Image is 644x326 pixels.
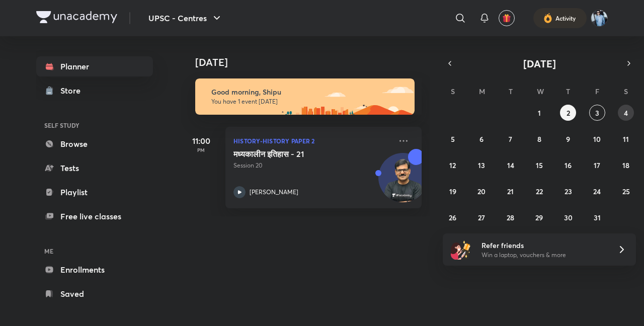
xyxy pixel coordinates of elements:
button: October 8, 2025 [531,131,547,147]
img: referral [451,239,471,260]
abbr: October 4, 2025 [624,108,628,118]
abbr: October 20, 2025 [477,187,486,196]
abbr: October 16, 2025 [565,160,572,170]
button: October 30, 2025 [560,209,576,225]
abbr: October 10, 2025 [593,134,601,144]
button: October 18, 2025 [618,157,634,173]
button: October 19, 2025 [445,183,461,199]
a: Company Logo [36,11,117,26]
button: [DATE] [457,56,622,70]
h6: SELF STUDY [36,117,153,134]
abbr: October 15, 2025 [536,160,543,170]
button: October 28, 2025 [503,209,519,225]
h5: 11:00 [181,135,221,147]
abbr: Saturday [624,87,628,96]
a: Saved [36,284,153,304]
abbr: October 31, 2025 [594,213,601,222]
button: October 25, 2025 [618,183,634,199]
button: October 21, 2025 [503,183,519,199]
abbr: October 27, 2025 [478,213,485,222]
button: October 27, 2025 [473,209,490,225]
abbr: October 22, 2025 [536,187,543,196]
p: PM [181,147,221,153]
button: October 24, 2025 [589,183,605,199]
img: Shipu [591,10,608,27]
abbr: Friday [595,87,599,96]
abbr: Wednesday [537,87,544,96]
a: Store [36,80,153,101]
p: Session 20 [233,161,391,170]
span: [DATE] [523,57,556,70]
abbr: October 18, 2025 [622,160,629,170]
abbr: October 1, 2025 [538,108,541,118]
button: October 11, 2025 [618,131,634,147]
abbr: Sunday [451,87,455,96]
abbr: October 26, 2025 [449,213,456,222]
a: Enrollments [36,260,153,280]
abbr: October 29, 2025 [535,213,543,222]
h6: Good morning, Shipu [211,88,406,97]
a: Playlist [36,182,153,202]
h5: मध्यकालीन इतिहास - 21 [233,149,359,159]
button: October 20, 2025 [473,183,490,199]
button: avatar [499,10,515,26]
abbr: October 24, 2025 [593,187,601,196]
abbr: October 3, 2025 [595,108,599,118]
button: October 1, 2025 [531,105,547,121]
button: UPSC - Centres [142,8,229,28]
button: October 3, 2025 [589,105,605,121]
img: avatar [502,14,511,23]
button: October 15, 2025 [531,157,547,173]
abbr: October 8, 2025 [537,134,541,144]
button: October 5, 2025 [445,131,461,147]
abbr: Tuesday [509,87,513,96]
p: You have 1 event [DATE] [211,98,406,106]
abbr: Thursday [566,87,570,96]
abbr: October 23, 2025 [565,187,572,196]
p: History-History Paper 2 [233,135,391,147]
button: October 29, 2025 [531,209,547,225]
abbr: October 2, 2025 [567,108,570,118]
a: Free live classes [36,206,153,226]
h4: [DATE] [195,56,432,68]
h6: ME [36,242,153,260]
abbr: October 13, 2025 [478,160,485,170]
abbr: October 19, 2025 [449,187,456,196]
abbr: October 25, 2025 [622,187,630,196]
abbr: October 17, 2025 [594,160,600,170]
abbr: October 7, 2025 [509,134,512,144]
a: Tests [36,158,153,178]
abbr: October 30, 2025 [564,213,573,222]
abbr: October 6, 2025 [479,134,484,144]
button: October 4, 2025 [618,105,634,121]
abbr: October 21, 2025 [507,187,514,196]
button: October 17, 2025 [589,157,605,173]
img: Company Logo [36,11,117,23]
img: activity [543,12,552,24]
button: October 6, 2025 [473,131,490,147]
div: Store [60,85,87,97]
button: October 23, 2025 [560,183,576,199]
abbr: October 9, 2025 [566,134,570,144]
button: October 13, 2025 [473,157,490,173]
button: October 12, 2025 [445,157,461,173]
img: morning [195,78,415,115]
button: October 22, 2025 [531,183,547,199]
h6: Refer friends [481,240,605,251]
button: October 16, 2025 [560,157,576,173]
button: October 7, 2025 [503,131,519,147]
p: Win a laptop, vouchers & more [481,251,605,260]
button: October 31, 2025 [589,209,605,225]
abbr: October 14, 2025 [507,160,514,170]
button: October 10, 2025 [589,131,605,147]
button: October 14, 2025 [503,157,519,173]
button: October 9, 2025 [560,131,576,147]
a: Browse [36,134,153,154]
button: October 26, 2025 [445,209,461,225]
img: Avatar [379,158,427,207]
abbr: October 5, 2025 [451,134,455,144]
a: Planner [36,56,153,76]
abbr: Monday [479,87,485,96]
abbr: October 11, 2025 [623,134,629,144]
abbr: October 28, 2025 [507,213,514,222]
